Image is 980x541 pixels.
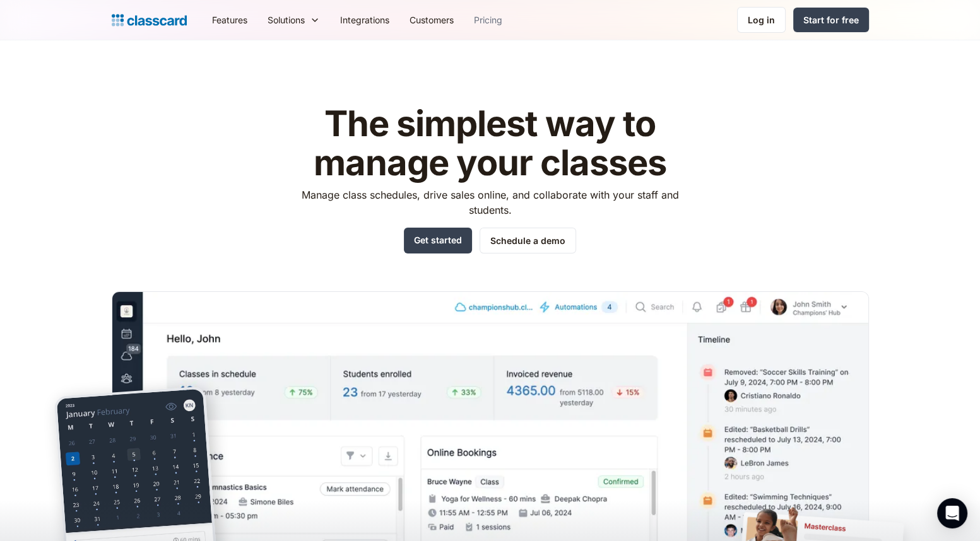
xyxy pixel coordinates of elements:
[480,228,576,253] a: Schedule a demo
[399,6,464,34] a: Customers
[202,6,257,34] a: Features
[257,6,330,34] div: Solutions
[268,13,305,26] div: Solutions
[330,6,399,34] a: Integrations
[290,105,690,182] h1: The simplest way to manage your classes
[737,7,786,33] a: Log in
[803,13,859,26] div: Start for free
[112,11,187,29] a: home
[748,13,775,26] div: Log in
[290,187,690,218] p: Manage class schedules, drive sales online, and collaborate with your staff and students.
[937,498,967,528] div: Open Intercom Messenger
[793,8,869,32] a: Start for free
[404,228,472,253] a: Get started
[464,6,512,34] a: Pricing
